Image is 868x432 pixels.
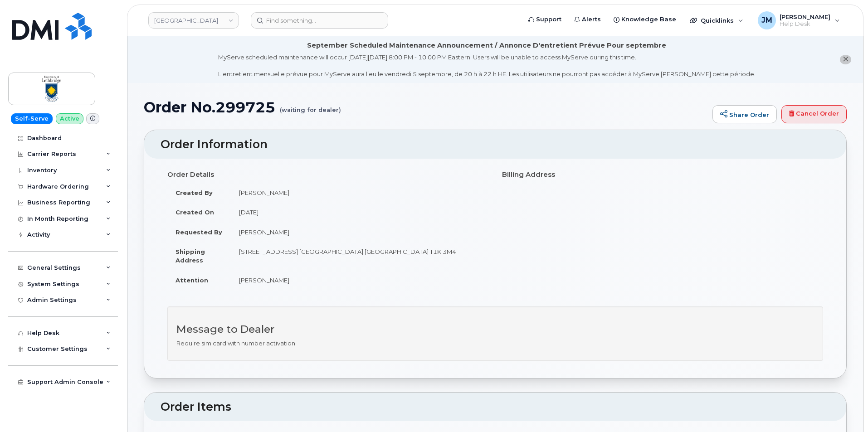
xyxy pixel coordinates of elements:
[176,228,222,236] strong: Requested By
[176,189,213,196] strong: Created By
[144,99,708,115] h1: Order No.299725
[231,222,488,242] td: [PERSON_NAME]
[176,324,814,335] h3: Message to Dealer
[280,99,341,113] small: (waiting for dealer)
[161,138,830,151] h2: Order Information
[781,105,847,123] a: Cancel Order
[502,171,823,179] h4: Billing Address
[712,105,777,123] a: Share Order
[231,270,488,290] td: [PERSON_NAME]
[231,183,488,203] td: [PERSON_NAME]
[176,339,814,348] p: Require sim card with number activation
[307,41,666,50] div: September Scheduled Maintenance Announcement / Annonce D'entretient Prévue Pour septembre
[176,248,205,264] strong: Shipping Address
[840,55,851,64] button: close notification
[218,53,756,78] div: MyServe scheduled maintenance will occur [DATE][DATE] 8:00 PM - 10:00 PM Eastern. Users will be u...
[231,202,488,222] td: [DATE]
[167,171,488,179] h4: Order Details
[176,209,214,216] strong: Created On
[161,401,830,413] h2: Order Items
[231,242,488,270] td: [STREET_ADDRESS] [GEOGRAPHIC_DATA] [GEOGRAPHIC_DATA] T1K 3M4
[176,277,208,284] strong: Attention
